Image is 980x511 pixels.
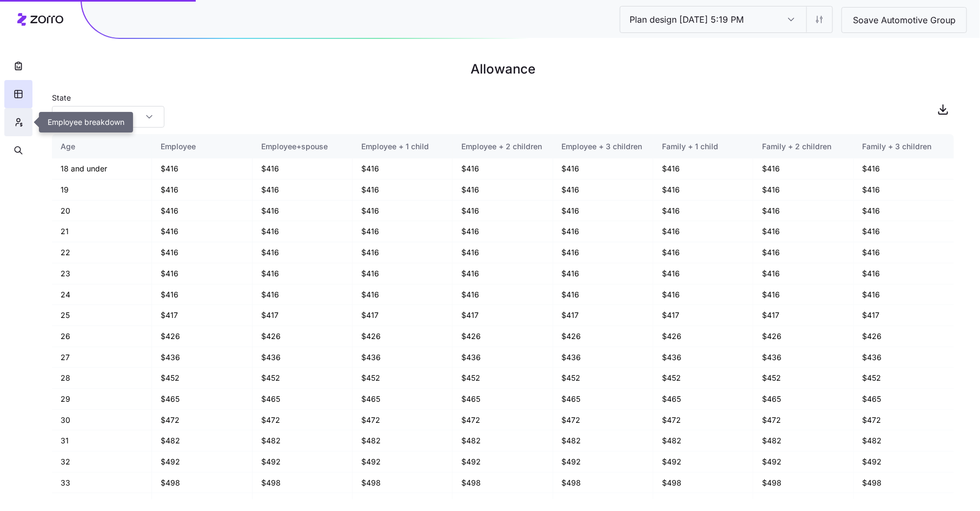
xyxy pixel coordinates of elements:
[453,263,553,284] td: $416
[553,326,653,347] td: $426
[353,326,453,347] td: $426
[653,180,753,201] td: $416
[854,158,954,180] td: $416
[52,430,152,452] td: 31
[854,242,954,263] td: $416
[453,242,553,263] td: $416
[854,221,954,242] td: $416
[253,410,353,431] td: $472
[52,242,152,263] td: 22
[753,242,853,263] td: $416
[353,430,453,452] td: $482
[353,201,453,222] td: $416
[152,305,252,326] td: $417
[453,201,553,222] td: $416
[453,389,553,410] td: $465
[453,410,553,431] td: $472
[152,221,252,242] td: $416
[52,473,152,494] td: 33
[152,263,252,284] td: $416
[453,305,553,326] td: $417
[854,284,954,306] td: $416
[854,180,954,201] td: $416
[253,452,353,473] td: $492
[854,305,954,326] td: $417
[662,141,744,152] div: Family + 1 child
[52,221,152,242] td: 21
[453,430,553,452] td: $482
[152,201,252,222] td: $416
[753,263,853,284] td: $416
[52,263,152,284] td: 23
[52,284,152,306] td: 24
[553,473,653,494] td: $498
[353,452,453,473] td: $492
[753,368,853,389] td: $452
[52,347,152,368] td: 27
[52,180,152,201] td: 19
[52,92,71,104] label: State
[353,410,453,431] td: $472
[653,221,753,242] td: $416
[553,158,653,180] td: $416
[152,430,252,452] td: $482
[453,326,553,347] td: $426
[854,452,954,473] td: $492
[854,410,954,431] td: $472
[562,141,644,152] div: Employee + 3 children
[553,347,653,368] td: $436
[253,180,353,201] td: $416
[453,347,553,368] td: $436
[753,326,853,347] td: $426
[453,452,553,473] td: $492
[553,263,653,284] td: $416
[253,473,353,494] td: $498
[161,141,243,152] div: Employee
[253,430,353,452] td: $482
[553,305,653,326] td: $417
[52,158,152,180] td: 18 and under
[553,452,653,473] td: $492
[553,430,653,452] td: $482
[553,368,653,389] td: $452
[653,368,753,389] td: $452
[353,242,453,263] td: $416
[753,452,853,473] td: $492
[52,368,152,389] td: 28
[52,389,152,410] td: 29
[353,284,453,306] td: $416
[52,305,152,326] td: 25
[854,430,954,452] td: $482
[653,452,753,473] td: $492
[653,263,753,284] td: $416
[453,221,553,242] td: $416
[854,347,954,368] td: $436
[253,263,353,284] td: $416
[753,221,853,242] td: $416
[152,410,252,431] td: $472
[753,410,853,431] td: $472
[253,242,353,263] td: $416
[753,180,853,201] td: $416
[653,347,753,368] td: $436
[753,430,853,452] td: $482
[653,473,753,494] td: $498
[453,284,553,306] td: $416
[844,14,964,27] span: Soave Automotive Group
[353,305,453,326] td: $417
[361,141,443,152] div: Employee + 1 child
[253,201,353,222] td: $416
[762,141,844,152] div: Family + 2 children
[52,326,152,347] td: 26
[653,410,753,431] td: $472
[461,141,544,152] div: Employee + 2 children
[553,201,653,222] td: $416
[253,347,353,368] td: $436
[61,141,143,152] div: Age
[653,158,753,180] td: $416
[553,389,653,410] td: $465
[854,389,954,410] td: $465
[653,389,753,410] td: $465
[553,180,653,201] td: $416
[253,326,353,347] td: $426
